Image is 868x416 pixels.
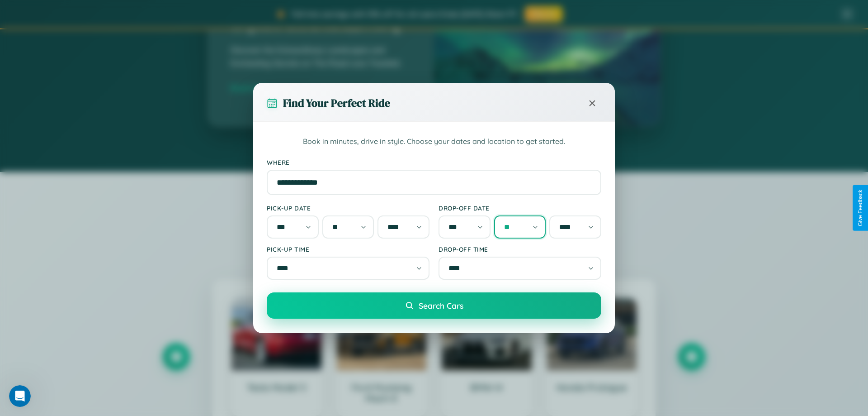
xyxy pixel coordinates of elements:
[419,301,463,311] span: Search Cars
[439,204,601,212] label: Drop-off Date
[267,204,429,212] label: Pick-up Date
[267,158,601,166] label: Where
[267,292,601,319] button: Search Cars
[267,136,601,148] p: Book in minutes, drive in style. Choose your dates and location to get started.
[283,96,390,110] h3: Find Your Perfect Ride
[267,245,429,253] label: Pick-up Time
[439,245,601,253] label: Drop-off Time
